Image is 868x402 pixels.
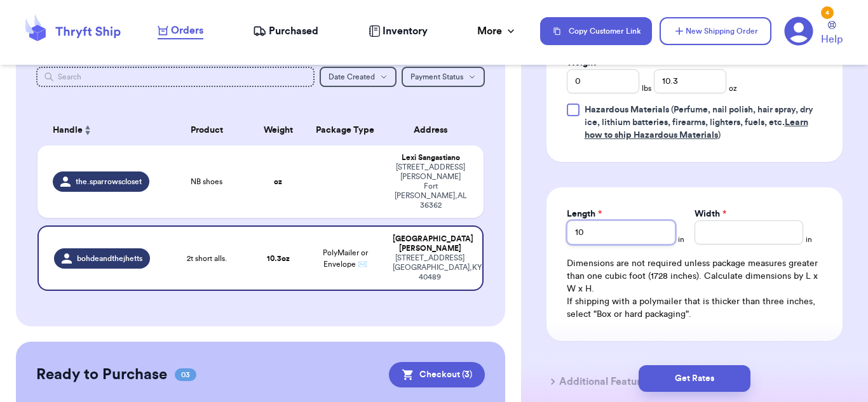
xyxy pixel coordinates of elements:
span: (Perfume, nail polish, hair spray, dry ice, lithium batteries, firearms, lighters, fuels, etc. ) [585,105,813,140]
a: 4 [784,17,813,46]
span: Payment Status [410,73,463,81]
th: Weight [252,115,305,145]
span: Help [821,32,843,47]
span: 2t short alls. [187,253,227,264]
input: Search [36,67,315,87]
div: Lexi Sangastiano [393,153,468,163]
strong: 10.3 oz [267,255,290,262]
span: Orders [171,23,203,38]
a: Help [821,21,843,47]
p: If shipping with a polymailer that is thicker than three inches, select "Box or hard packaging". [567,295,822,321]
span: oz [729,83,737,93]
div: More [477,23,517,39]
button: Date Created [320,67,397,87]
span: PolyMailer or Envelope ✉️ [323,249,368,268]
span: lbs [642,83,651,93]
th: Package Type [305,115,385,145]
span: Purchased [269,23,318,39]
div: [GEOGRAPHIC_DATA] [PERSON_NAME] [393,234,467,253]
span: Date Created [329,73,375,81]
button: Sort ascending [83,123,93,138]
a: Orders [158,23,203,39]
span: 03 [175,368,196,381]
button: Checkout (3) [389,362,485,387]
div: 4 [821,6,834,19]
span: Hazardous Materials [585,105,669,114]
span: Inventory [383,23,428,39]
span: in [806,234,812,245]
span: Handle [53,124,83,137]
label: Width [695,208,726,220]
div: Dimensions are not required unless package measures greater than one cubic foot (1728 inches). Ca... [567,257,822,321]
button: Payment Status [402,67,485,87]
a: Purchased [253,23,318,39]
button: New Shipping Order [660,17,771,45]
div: [STREET_ADDRESS][PERSON_NAME] Fort [PERSON_NAME] , AL 36362 [393,163,468,210]
button: Get Rates [639,365,750,392]
button: Copy Customer Link [540,17,652,45]
a: Inventory [369,23,428,39]
span: bohdeandthejhetts [77,253,142,264]
h2: Ready to Purchase [36,365,167,385]
label: Length [567,208,602,220]
span: the.sparrowscloset [76,177,142,187]
th: Address [385,115,484,145]
div: [STREET_ADDRESS] [GEOGRAPHIC_DATA] , KY 40489 [393,253,467,282]
strong: oz [274,178,282,185]
span: NB shoes [191,177,222,187]
span: in [678,234,684,245]
th: Product [162,115,251,145]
